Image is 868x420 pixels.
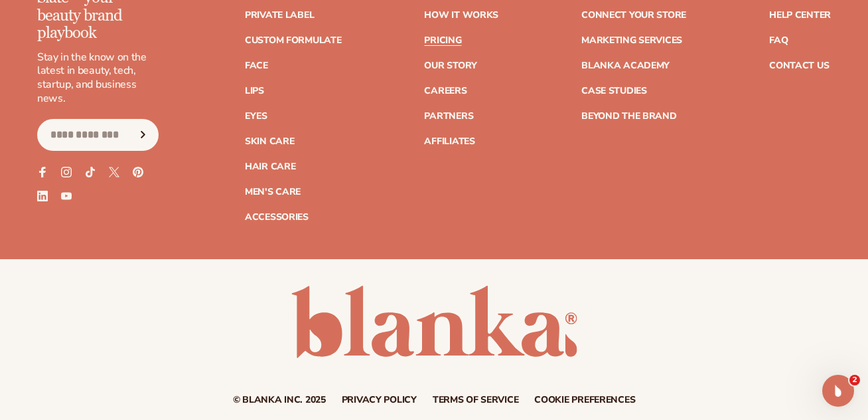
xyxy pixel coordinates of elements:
[424,137,474,146] a: Affiliates
[581,112,677,121] a: Beyond the brand
[245,11,314,20] a: Private label
[581,36,682,45] a: Marketing services
[245,162,295,171] a: Hair Care
[37,51,159,106] p: Stay in the know on the latest in beauty, tech, startup, and business news.
[129,119,158,151] button: Subscribe
[581,11,686,20] a: Connect your store
[433,395,519,405] a: Terms of service
[424,61,476,70] a: Our Story
[581,61,670,70] a: Blanka Academy
[245,61,268,70] a: Face
[245,187,301,197] a: Men's Care
[424,11,498,20] a: How It Works
[769,11,831,20] a: Help Center
[245,137,294,146] a: Skin Care
[233,393,326,406] small: © Blanka Inc. 2025
[424,36,461,45] a: Pricing
[581,86,647,96] a: Case Studies
[342,395,417,405] a: Privacy policy
[424,86,467,96] a: Careers
[769,36,788,45] a: FAQ
[424,112,473,121] a: Partners
[245,86,264,96] a: Lips
[245,36,342,45] a: Custom formulate
[534,395,635,405] a: Cookie preferences
[849,375,860,385] span: 2
[769,61,829,70] a: Contact Us
[822,375,854,407] iframe: Intercom live chat
[245,112,267,121] a: Eyes
[245,213,309,222] a: Accessories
